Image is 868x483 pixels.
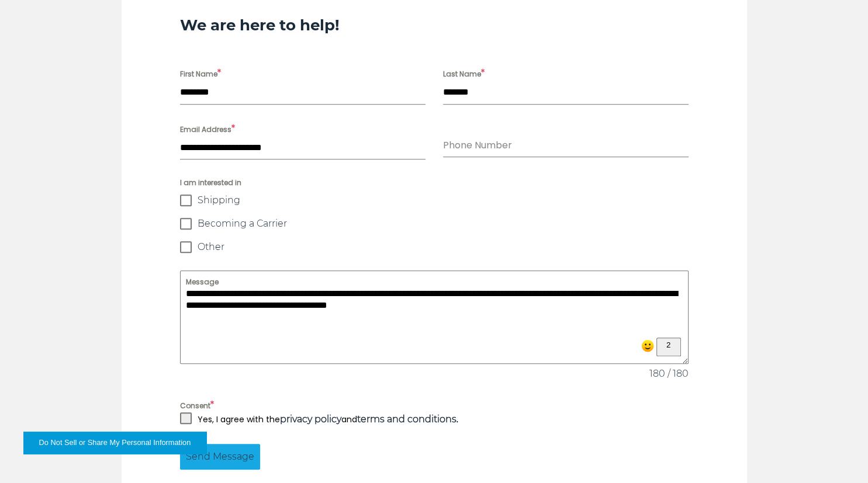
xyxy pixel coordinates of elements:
span: Send Message [186,450,254,464]
button: Do Not Sell or Share My Personal Information [23,432,206,454]
span: I am interested in [180,177,689,189]
label: Consent [180,398,689,412]
label: Becoming a Carrier [180,218,689,230]
button: Send Message [180,444,260,470]
p: Yes, I agree with the and [198,412,458,426]
label: Other [180,241,689,253]
a: privacy policy [280,413,341,425]
span: Shipping [198,194,240,206]
span: 180 / 180 [649,367,689,381]
textarea: To enrich screen reader interactions, please activate Accessibility in Grammarly extension settings [180,270,689,364]
strong: . [357,413,458,425]
iframe: Chat Widget [810,427,868,483]
h3: We are here to help! [180,15,689,35]
span: Other [198,241,224,253]
a: terms and conditions [357,413,457,425]
span: Becoming a Carrier [198,218,287,230]
label: Shipping [180,194,689,206]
